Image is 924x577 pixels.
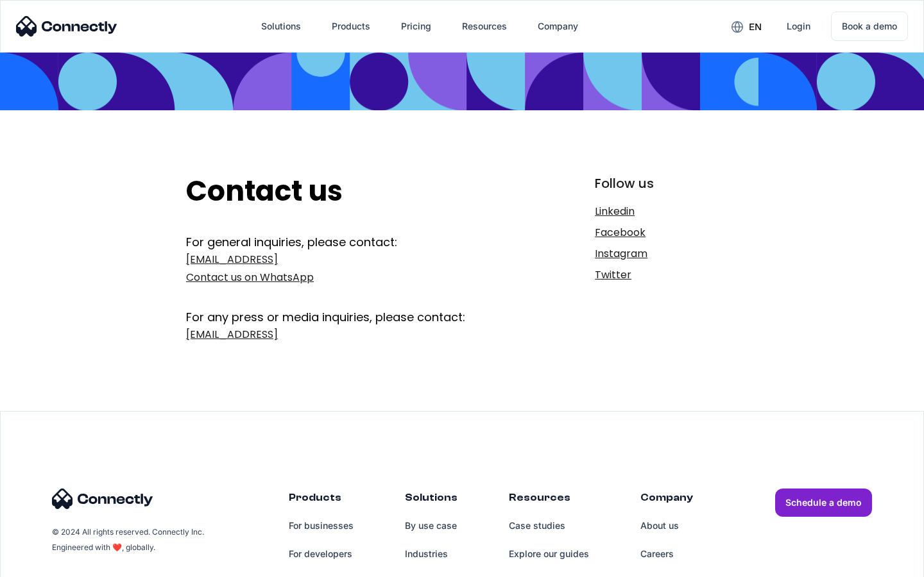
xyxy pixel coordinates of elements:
div: Login [787,17,810,35]
div: Resources [509,489,589,512]
a: Schedule a demo [775,489,872,517]
h2: Contact us [186,174,511,208]
div: Company [538,17,578,35]
div: Products [289,489,354,512]
a: [EMAIL_ADDRESS] [186,326,511,344]
div: Resources [462,17,507,35]
a: For businesses [289,512,354,540]
div: © 2024 All rights reserved. Connectly Inc. Engineered with ❤️, globally. [52,524,206,555]
div: For any press or media inquiries, please contact: [186,290,511,326]
a: Explore our guides [509,540,589,568]
a: About us [640,512,693,540]
a: Facebook [595,224,738,242]
div: en [749,18,762,36]
div: Pricing [401,17,431,35]
img: Connectly Logo [52,489,153,509]
ul: Language list [26,555,77,573]
a: Book a demo [831,12,908,41]
div: Products [332,17,370,35]
a: Login [776,11,821,42]
a: [EMAIL_ADDRESS]Contact us on WhatsApp [186,251,511,287]
div: Follow us [595,174,738,192]
a: Linkedin [595,203,738,221]
a: For developers [289,540,354,568]
a: Case studies [509,512,589,540]
a: Instagram [595,245,738,263]
a: Pricing [391,11,441,42]
div: Solutions [261,17,301,35]
a: Careers [640,540,693,568]
a: By use case [405,512,458,540]
a: Industries [405,540,458,568]
div: For general inquiries, please contact: [186,234,511,251]
img: Connectly Logo [16,16,117,37]
aside: Language selected: English [13,555,77,573]
div: Solutions [405,489,458,512]
div: Company [640,489,693,512]
a: Twitter [595,266,738,284]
